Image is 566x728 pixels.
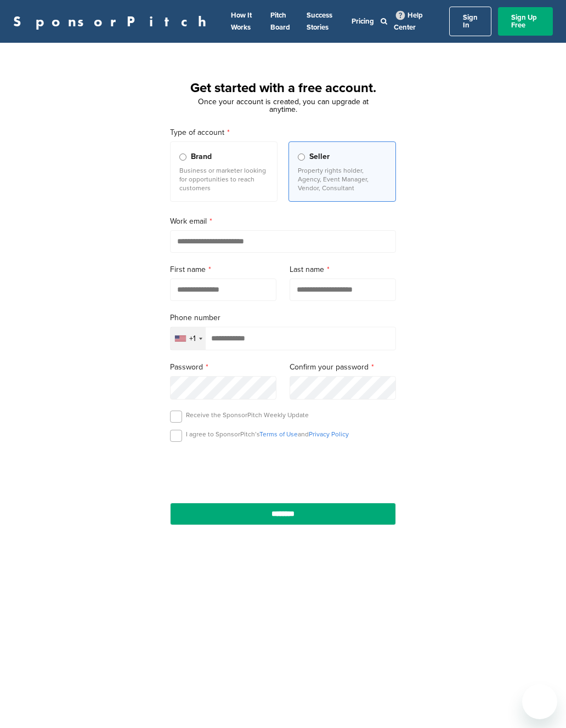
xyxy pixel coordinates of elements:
div: +1 [189,335,196,343]
input: Seller Property rights holder, Agency, Event Manager, Vendor, Consultant [298,153,305,161]
iframe: Button to launch messaging window [522,684,557,719]
label: Password [170,361,276,373]
a: SponsorPitch [13,14,213,29]
div: Selected country [171,327,206,350]
span: Brand [191,151,212,163]
input: Brand Business or marketer looking for opportunities to reach customers [179,153,186,161]
label: First name [170,264,276,276]
a: Pitch Board [270,11,290,32]
a: Terms of Use [259,430,298,438]
span: Once your account is created, you can upgrade at anytime. [198,97,369,114]
label: Work email [170,215,396,228]
a: Sign In [449,7,491,36]
a: Help Center [394,9,423,34]
a: Sign Up Free [498,7,553,36]
span: Seller [309,151,330,163]
p: Business or marketer looking for opportunities to reach customers [179,166,268,192]
p: Receive the SponsorPitch Weekly Update [186,411,309,419]
a: Pricing [352,17,374,26]
a: Privacy Policy [309,430,349,438]
label: Type of account [170,127,396,139]
label: Phone number [170,312,396,324]
label: Last name [290,264,396,276]
p: Property rights holder, Agency, Event Manager, Vendor, Consultant [298,166,387,192]
iframe: reCAPTCHA [220,454,346,487]
a: Success Stories [307,11,332,32]
h1: Get started with a free account. [157,78,409,98]
label: Confirm your password [290,361,396,373]
a: How It Works [231,11,252,32]
p: I agree to SponsorPitch’s and [186,430,349,439]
